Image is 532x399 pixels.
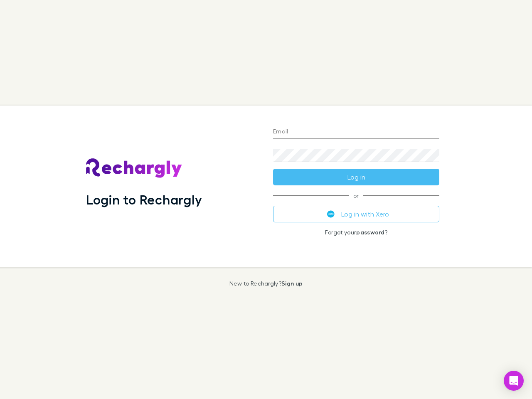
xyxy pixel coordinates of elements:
div: Open Intercom Messenger [504,371,524,391]
button: Log in [273,169,439,185]
img: Rechargly's Logo [86,158,182,178]
img: Xero's logo [327,210,335,218]
span: or [273,195,439,196]
p: Forgot your ? [273,229,439,236]
a: password [356,229,384,236]
a: Sign up [281,280,303,287]
button: Log in with Xero [273,206,439,222]
h1: Login to Rechargly [86,192,202,207]
p: New to Rechargly? [229,280,303,287]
